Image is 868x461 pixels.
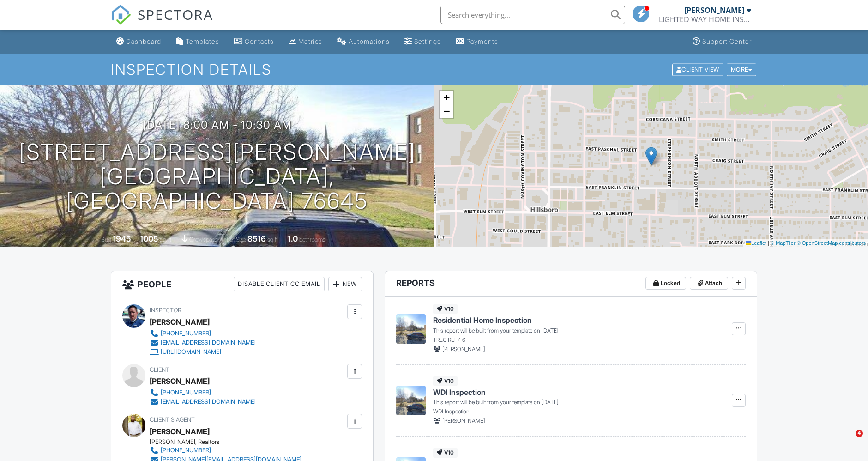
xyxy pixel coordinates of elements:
[746,240,766,246] a: Leaflet
[150,438,309,446] div: [PERSON_NAME], Realtors
[189,236,218,243] span: crawlspace
[299,236,325,243] span: bathrooms
[234,277,325,291] div: Disable Client CC Email
[328,277,362,291] div: New
[466,37,498,45] div: Payments
[288,234,298,243] div: 1.0
[150,388,256,397] a: [PHONE_NUMBER]
[452,33,502,50] a: Payments
[111,271,373,297] h3: People
[672,63,723,76] div: Client View
[150,366,169,373] span: Client
[645,147,657,166] img: Marker
[113,234,131,243] div: 1945
[150,374,210,388] div: [PERSON_NAME]
[140,234,158,243] div: 1005
[150,425,210,438] a: [PERSON_NAME]
[671,66,726,73] a: Client View
[349,37,390,45] div: Automations
[150,416,195,423] span: Client's Agent
[161,447,211,454] div: [PHONE_NUMBER]
[440,6,625,24] input: Search everything...
[161,330,211,337] div: [PHONE_NUMBER]
[101,236,111,243] span: Built
[161,339,256,346] div: [EMAIL_ADDRESS][DOMAIN_NAME]
[771,240,796,246] a: © MapTiler
[111,12,213,32] a: SPECTORA
[227,236,246,243] span: Lot Size
[161,389,211,396] div: [PHONE_NUMBER]
[727,63,757,76] div: More
[15,140,419,213] h1: [STREET_ADDRESS][PERSON_NAME] [GEOGRAPHIC_DATA], [GEOGRAPHIC_DATA] 76645
[111,5,131,25] img: The Best Home Inspection Software - Spectora
[150,338,256,347] a: [EMAIL_ADDRESS][DOMAIN_NAME]
[245,37,274,45] div: Contacts
[401,33,445,50] a: Settings
[161,348,221,356] div: [URL][DOMAIN_NAME]
[150,315,210,329] div: [PERSON_NAME]
[111,61,757,78] h1: Inspection Details
[702,37,752,45] div: Support Center
[126,37,161,45] div: Dashboard
[333,33,393,50] a: Automations (Basic)
[684,6,744,15] div: [PERSON_NAME]
[444,91,450,103] span: +
[267,236,279,243] span: sq.ft.
[247,234,266,243] div: 8516
[440,104,453,118] a: Zoom out
[659,15,751,24] div: LIGHTED WAY HOME INSPECTIONS LLC
[150,397,256,406] a: [EMAIL_ADDRESS][DOMAIN_NAME]
[444,105,450,117] span: −
[298,37,322,45] div: Metrics
[113,33,165,50] a: Dashboard
[797,240,866,246] a: © OpenStreetMap contributors
[186,37,219,45] div: Templates
[138,5,213,24] span: SPECTORA
[856,430,863,437] span: 4
[837,430,859,452] iframe: Intercom live chat
[150,347,256,357] a: [URL][DOMAIN_NAME]
[150,446,301,455] a: [PHONE_NUMBER]
[689,33,755,50] a: Support Center
[230,33,277,50] a: Contacts
[150,307,181,314] span: Inspector
[160,236,173,243] span: sq. ft.
[414,37,441,45] div: Settings
[161,398,256,406] div: [EMAIL_ADDRESS][DOMAIN_NAME]
[143,119,292,131] h3: [DATE] 8:00 am - 10:30 am
[172,33,223,50] a: Templates
[285,33,326,50] a: Metrics
[440,91,453,104] a: Zoom in
[150,329,256,338] a: [PHONE_NUMBER]
[768,240,769,246] span: |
